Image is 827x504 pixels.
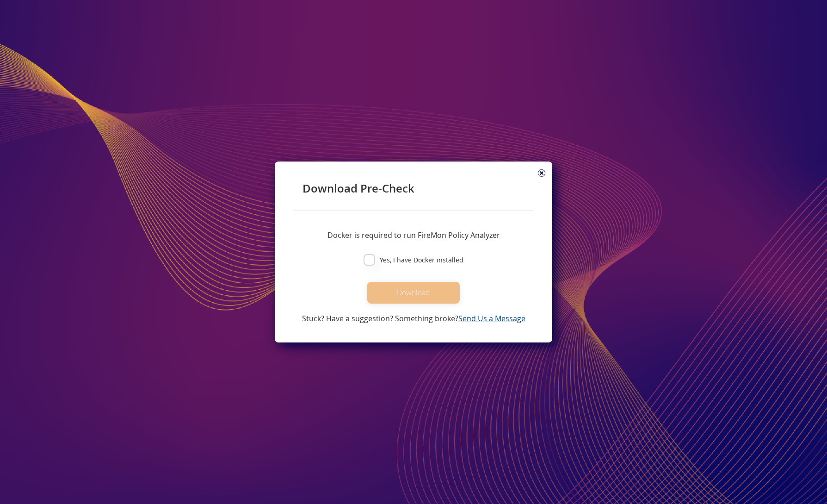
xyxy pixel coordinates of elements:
[367,282,460,304] button: Download
[327,230,500,241] p: Docker is required to run FireMon Policy Analyzer
[458,313,525,324] a: Send Us a Message
[302,313,525,324] p: Stuck? Have a suggestion? Something broke?
[375,255,463,265] label: Yes, I have Docker installed
[302,182,525,194] h1: Download Pre-Check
